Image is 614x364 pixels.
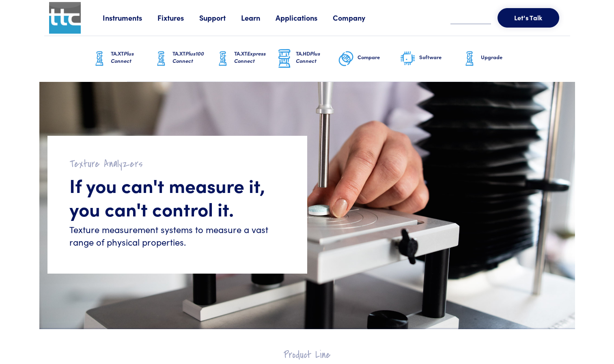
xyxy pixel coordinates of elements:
a: Applications [276,13,333,23]
h6: TA.HD [296,50,338,64]
img: ta-xt-graphic.png [461,49,478,69]
h1: If you can't measure it, you can't control it. [69,173,285,220]
img: compare-graphic.png [338,49,354,69]
span: Express Connect [234,49,266,64]
h6: TA.XT [234,50,276,64]
a: Compare [338,36,400,81]
img: ta-hd-graphic.png [276,48,293,69]
span: Plus100 Connect [172,49,204,64]
h6: Upgrade [481,54,523,61]
img: ta-xt-graphic.png [91,49,108,69]
button: Let's Talk [498,8,559,28]
h6: Texture measurement systems to measure a vast range of physical properties. [69,223,285,248]
img: software-graphic.png [400,50,416,67]
a: TA.HDPlus Connect [276,36,338,81]
h6: Compare [358,54,400,61]
a: Fixtures [157,13,199,23]
a: Learn [241,13,276,23]
img: ta-xt-graphic.png [215,49,231,69]
span: Plus Connect [111,49,134,64]
h6: TA.XT [172,50,215,64]
img: ttc_logo_1x1_v1.0.png [49,2,81,34]
span: Plus Connect [296,49,320,64]
a: Software [400,36,461,81]
a: TA.XTPlus100 Connect [153,36,215,81]
a: TA.XTExpress Connect [215,36,276,81]
h2: Product Line [64,349,551,361]
h6: Software [419,54,461,61]
a: Company [333,13,381,23]
a: TA.XTPlus Connect [91,36,153,81]
img: ta-xt-graphic.png [153,49,169,69]
h6: TA.XT [111,50,153,64]
h2: Texture Analyzers [69,158,285,170]
a: Instruments [103,13,157,23]
a: Support [199,13,241,23]
a: Upgrade [461,36,523,81]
